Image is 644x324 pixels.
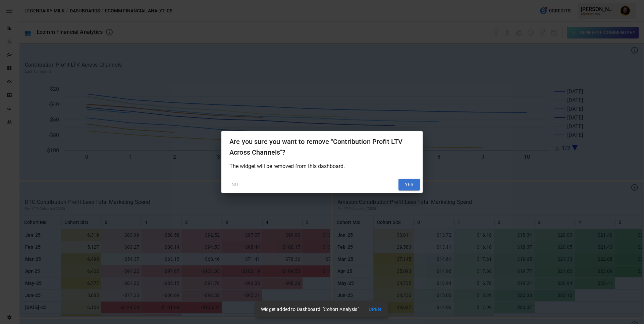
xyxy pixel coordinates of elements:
button: NO [224,179,246,191]
div: Widget added to Dashboard: "Cohort Analysis" [261,303,359,315]
h2: Are you sure you want to remove "Contribution Profit LTV Across Channels"? [221,131,423,163]
button: YES [398,179,420,191]
div: The widget will be removed from this dashboard. [221,163,423,176]
button: OPEN [364,303,386,316]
